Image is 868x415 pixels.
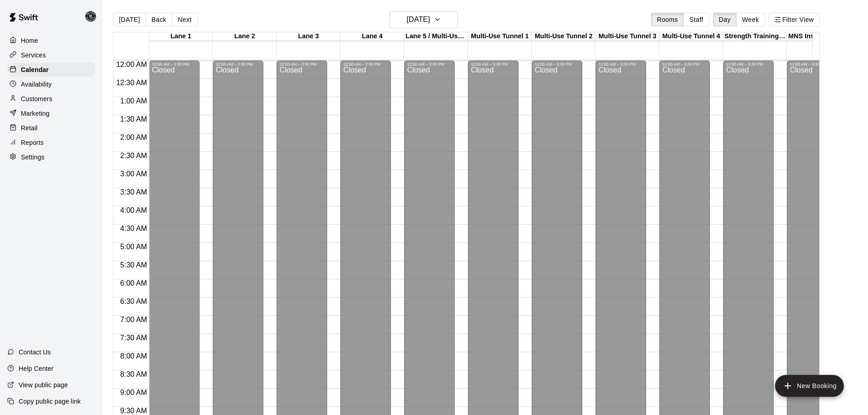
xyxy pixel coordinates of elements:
span: 8:00 AM [118,352,149,360]
div: 12:00 AM – 3:30 PM [726,62,771,67]
span: 2:00 AM [118,133,149,141]
div: MNS Instructor Tunnel [787,32,851,41]
a: Services [7,48,95,62]
button: Staff [683,13,709,26]
div: Multi-Use Tunnel 2 [532,32,596,41]
div: Multi-Use Tunnel 3 [596,32,659,41]
div: Danny Lake [83,7,103,26]
img: Danny Lake [85,11,96,22]
span: 6:00 AM [118,279,149,287]
a: Availability [7,77,95,91]
button: [DATE] [113,13,146,26]
a: Settings [7,150,95,164]
span: 3:30 AM [118,188,149,196]
a: Reports [7,136,95,149]
span: 1:30 AM [118,115,149,123]
p: Contact Us [19,348,51,357]
span: 7:30 AM [118,334,149,342]
p: Copy public page link [19,397,81,406]
span: 4:30 AM [118,225,149,232]
button: add [775,375,844,397]
p: Calendar [21,65,49,74]
p: Settings [21,153,45,162]
div: Lane 3 [277,32,340,41]
div: 12:00 AM – 3:30 PM [152,62,197,67]
span: 12:30 AM [114,79,149,87]
div: Strength Training Room [723,32,787,41]
div: Lane 2 [213,32,277,41]
p: Marketing [21,109,50,118]
span: 5:30 AM [118,261,149,269]
div: 12:00 AM – 3:30 PM [216,62,261,67]
p: Retail [21,123,38,133]
div: Multi-Use Tunnel 4 [659,32,723,41]
a: Marketing [7,107,95,120]
div: 12:00 AM – 3:30 PM [407,62,452,67]
div: Multi-Use Tunnel 1 [468,32,532,41]
p: Services [21,51,46,60]
button: Filter View [769,13,820,26]
button: Rooms [651,13,684,26]
span: 4:00 AM [118,206,149,214]
div: 12:00 AM – 3:30 PM [598,62,643,67]
span: 9:30 AM [118,407,149,415]
button: Back [145,13,172,26]
div: 12:00 AM – 3:30 PM [534,62,580,67]
p: Help Center [19,364,53,373]
div: 12:00 AM – 3:30 PM [790,62,835,67]
span: 7:00 AM [118,316,149,323]
p: Customers [21,94,52,103]
div: Lane 4 [340,32,404,41]
button: Day [713,13,737,26]
div: 12:00 AM – 3:30 PM [662,62,707,67]
h6: [DATE] [407,13,430,26]
span: 12:00 AM [114,61,149,68]
div: 12:00 AM – 3:30 PM [471,62,516,67]
a: Retail [7,121,95,135]
button: [DATE] [390,11,458,28]
a: Home [7,34,95,47]
span: 5:00 AM [118,243,149,251]
button: Week [736,13,765,26]
div: Lane 5 / Multi-Use Tunnel 5 [404,32,468,41]
span: 6:30 AM [118,297,149,305]
a: Customers [7,92,95,106]
span: 1:00 AM [118,97,149,105]
a: Calendar [7,63,95,77]
span: 3:00 AM [118,170,149,178]
p: Availability [21,80,52,89]
p: View public page [19,380,68,389]
button: Next [172,13,197,26]
div: 12:00 AM – 3:30 PM [279,62,324,67]
div: 12:00 AM – 3:30 PM [343,62,388,67]
span: 9:00 AM [118,389,149,396]
p: Home [21,36,38,45]
p: Reports [21,138,44,147]
div: Lane 1 [149,32,213,41]
span: 2:30 AM [118,152,149,159]
span: 8:30 AM [118,370,149,378]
